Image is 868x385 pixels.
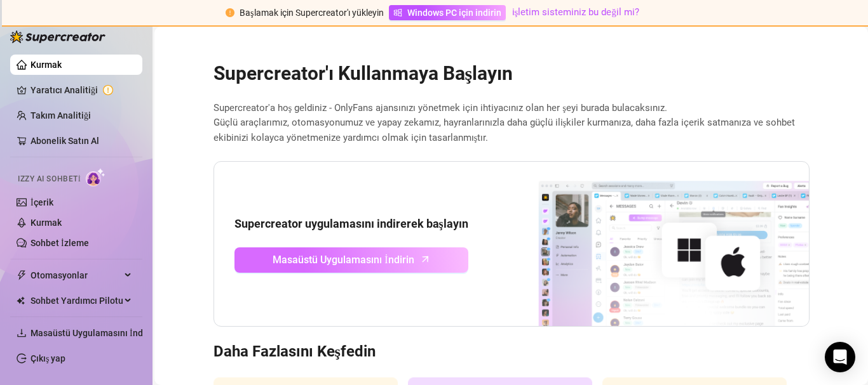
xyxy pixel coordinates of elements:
img: logo-BBDzfeDw.svg [10,30,105,43]
font: Supercreator'a hoş geldiniz - OnlyFans ajansınızı yönetmek için ihtiyacınız olan her şeyi burada ... [214,102,668,114]
font: Masaüstü Uygulamasını İndirin [273,254,414,266]
img: AI Sohbeti [86,168,105,186]
span: indirmek [17,328,27,338]
span: ünlem dairesi [226,8,234,17]
font: Sohbet Yardımcı Pilotu [31,296,123,306]
a: Kurmak [31,218,62,228]
span: yıldırım [17,270,27,280]
a: Kurmak [31,60,62,70]
font: Otomasyonlar [31,270,88,280]
a: Abonelik Satın Al [31,131,132,151]
a: Yaratıcı Analitiği ünlem dairesi [31,80,132,100]
font: Supercreator'ı Kullanmaya Başlayın [214,62,513,84]
div: Intercom Messenger'ı açın [825,342,855,372]
a: Windows PC için indirin [389,5,506,20]
a: Takım Analitiği [31,110,91,121]
img: Sohbet Yardımcı Pilotu [17,296,25,305]
font: Supercreator uygulamasını indirerek başlayın [234,217,468,230]
span: yukarı ok [418,252,433,266]
font: Izzy AI Sohbeti [18,174,81,183]
span: pencereler [393,8,402,17]
font: Başlamak için Supercreator'ı yükleyin [240,8,383,18]
img: uygulamayı indir [491,162,809,327]
font: Windows PC için indirin [407,8,501,18]
a: İçerik [31,197,53,207]
a: Çıkış yap [31,353,65,363]
a: Sohbet İzleme [31,238,89,248]
a: Masaüstü Uygulamasını İndirinyukarı ok [234,247,468,273]
font: Masaüstü Uygulamasını İndirin [31,328,156,338]
a: işletim sisteminiz bu değil mi? [512,6,639,18]
font: Güçlü araçlarımız, otomasyonumuz ve yapay zekamız, hayranlarınızla daha güçlü ilişkiler kurmanıza... [214,117,796,143]
font: Daha Fazlasını Keşfedin [214,343,376,360]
